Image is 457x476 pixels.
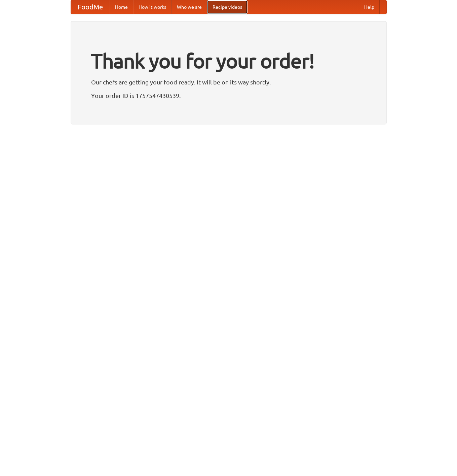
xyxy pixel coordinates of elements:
[71,0,110,14] a: FoodMe
[91,90,366,101] p: Your order ID is 1757547430539.
[110,0,133,14] a: Home
[133,0,172,14] a: How it works
[359,0,380,14] a: Help
[207,0,247,14] a: Recipe videos
[91,77,366,87] p: Our chefs are getting your food ready. It will be on its way shortly.
[91,45,366,77] h1: Thank you for your order!
[172,0,207,14] a: Who we are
